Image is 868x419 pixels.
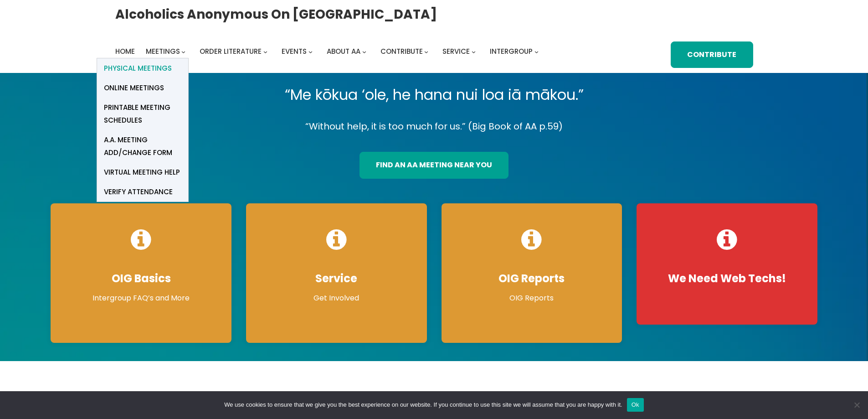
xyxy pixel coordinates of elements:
[308,49,313,53] button: Events submenu
[146,47,180,56] span: Meetings
[115,47,135,56] span: Home
[534,49,539,53] button: Intergroup submenu
[115,45,542,58] nav: Intergroup
[424,49,428,53] button: Contribute submenu
[362,49,366,53] button: About AA submenu
[200,47,262,56] span: Order Literature
[115,45,135,58] a: Home
[104,186,173,198] span: verify attendance
[115,3,437,26] a: Alcoholics Anonymous on [GEOGRAPHIC_DATA]
[97,130,188,162] a: A.A. Meeting Add/Change Form
[472,49,476,53] button: Service submenu
[97,98,188,130] a: Printable Meeting Schedules
[104,62,172,75] span: Physical Meetings
[627,398,644,412] button: Ok
[490,45,533,58] a: Intergroup
[43,119,825,134] p: “Without help, it is too much for us.” (Big Book of AA p.59)
[43,82,825,108] p: “Me kōkua ‘ole, he hana nui loa iā mākou.”
[255,272,418,285] h4: Service
[852,400,861,409] span: No
[380,45,423,58] a: Contribute
[97,78,188,98] a: Online Meetings
[327,47,360,56] span: About AA
[104,166,180,179] span: Virtual Meeting Help
[327,45,360,58] a: About AA
[442,47,470,56] span: Service
[671,41,753,68] a: Contribute
[60,272,222,285] h4: OIG Basics
[490,47,533,56] span: Intergroup
[104,134,181,159] span: A.A. Meeting Add/Change Form
[60,293,222,304] p: Intergroup FAQ’s and More
[282,45,307,58] a: Events
[360,152,508,179] a: find an aa meeting near you
[646,272,808,285] h4: We Need Web Techs!
[255,293,418,304] p: Get Involved
[451,293,613,304] p: OIG Reports
[104,82,164,94] span: Online Meetings
[224,400,622,409] span: We use cookies to ensure that we give you the best experience on our website. If you continue to ...
[380,47,423,56] span: Contribute
[451,272,613,285] h4: OIG Reports
[104,101,181,127] span: Printable Meeting Schedules
[282,47,307,56] span: Events
[263,49,267,53] button: Order Literature submenu
[97,182,188,202] a: verify attendance
[97,162,188,182] a: Virtual Meeting Help
[442,45,470,58] a: Service
[181,49,185,53] button: Meetings submenu
[97,58,188,78] a: Physical Meetings
[146,45,180,58] a: Meetings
